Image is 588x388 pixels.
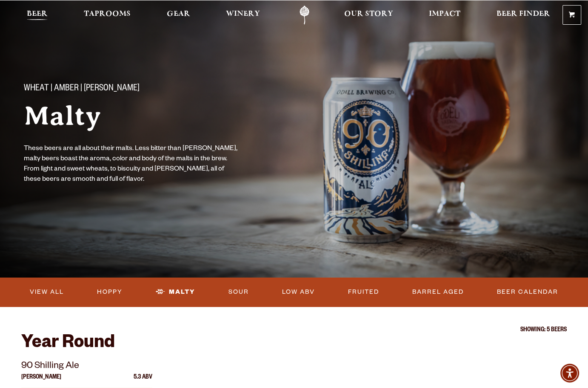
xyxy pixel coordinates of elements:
[27,11,48,17] span: Beer
[24,144,242,185] p: These beers are all about their malts. Less bitter than [PERSON_NAME], malty beers boast the arom...
[21,6,53,25] a: Beer
[24,84,140,95] span: Wheat | Amber | [PERSON_NAME]
[423,6,466,25] a: Impact
[24,101,289,130] h1: Malty
[21,327,567,334] p: Showing: 5 Beers
[26,282,67,302] a: View All
[152,282,198,302] a: Malty
[226,11,260,17] span: Winery
[21,359,152,374] p: 90 Shilling Ale
[491,6,556,25] a: Beer Finder
[220,6,265,25] a: Winery
[339,6,399,25] a: Our Story
[429,11,460,17] span: Impact
[94,282,126,302] a: Hoppy
[344,11,393,17] span: Our Story
[134,374,152,388] p: 5.3 ABV
[560,364,579,382] div: Accessibility Menu
[288,6,320,25] a: Odell Home
[161,6,196,25] a: Gear
[497,11,550,17] span: Beer Finder
[84,11,131,17] span: Taprooms
[409,282,467,302] a: Barrel Aged
[21,374,61,388] p: [PERSON_NAME]
[21,334,567,354] h2: Year Round
[494,282,562,302] a: Beer Calendar
[78,6,136,25] a: Taprooms
[225,282,252,302] a: Sour
[345,282,382,302] a: Fruited
[167,11,190,17] span: Gear
[279,282,318,302] a: Low ABV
